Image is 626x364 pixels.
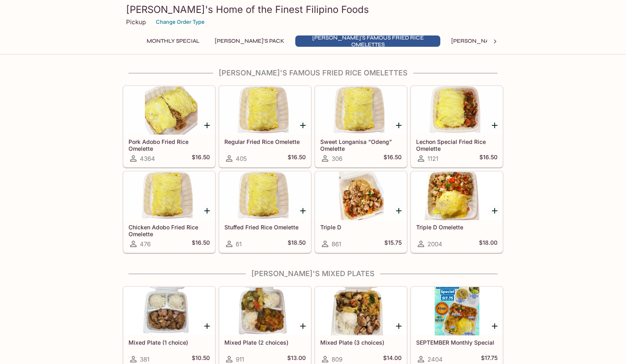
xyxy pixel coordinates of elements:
h5: Lechon Special Fried Rice Omelette [416,138,497,152]
button: Monthly Special [142,35,204,47]
h5: $10.50 [192,354,210,364]
button: Add Regular Fried Rice Omelette [298,120,308,130]
button: Add Mixed Plate (1 choice) [202,321,212,331]
span: 4364 [140,155,155,162]
h4: [PERSON_NAME]'s Famous Fried Rice Omelettes [123,69,503,77]
div: Chicken Adobo Fried Rice Omelette [124,172,215,220]
span: 2004 [427,240,442,248]
button: Add Sweet Longanisa “Odeng” Omelette [394,120,404,130]
h5: $16.50 [192,239,210,249]
h5: Regular Fried Rice Omelette [224,138,306,145]
div: Sweet Longanisa “Odeng” Omelette [315,86,406,135]
div: Mixed Plate (1 choice) [124,287,215,335]
span: 911 [236,356,244,363]
span: 405 [236,155,247,162]
h5: SEPTEMBER Monthly Special [416,339,497,346]
span: 861 [332,240,341,248]
h5: $16.50 [479,154,497,163]
div: Mixed Plate (3 choices) [315,287,406,335]
h5: $13.00 [287,354,306,364]
div: Triple D Omelette [411,172,502,220]
a: Triple D Omelette2004$18.00 [411,171,503,253]
span: 381 [140,356,149,363]
h5: $16.50 [192,154,210,163]
button: Add Pork Adobo Fried Rice Omelette [202,120,212,130]
button: Add Chicken Adobo Fried Rice Omelette [202,206,212,216]
button: Add Mixed Plate (3 choices) [394,321,404,331]
h5: Mixed Plate (1 choice) [129,339,210,346]
div: Regular Fried Rice Omelette [220,86,311,135]
h5: $14.00 [383,354,402,364]
span: 61 [236,240,242,248]
div: Triple D [315,172,406,220]
h5: Pork Adobo Fried Rice Omelette [129,138,210,152]
button: Add Triple D Omelette [489,206,500,216]
button: Change Order Type [152,16,208,28]
button: [PERSON_NAME]'s Famous Fried Rice Omelettes [295,35,440,47]
button: Add Stuffed Fried Rice Omelette [298,206,308,216]
a: Pork Adobo Fried Rice Omelette4364$16.50 [123,86,215,167]
h5: $18.00 [479,239,497,249]
h5: Sweet Longanisa “Odeng” Omelette [320,138,402,152]
a: Triple D861$15.75 [315,171,407,253]
div: Lechon Special Fried Rice Omelette [411,86,502,135]
h4: [PERSON_NAME]'s Mixed Plates [123,269,503,278]
h5: $17.75 [481,354,497,364]
div: SEPTEMBER Monthly Special [411,287,502,335]
span: 809 [332,356,342,363]
button: Add Triple D [394,206,404,216]
a: Sweet Longanisa “Odeng” Omelette306$16.50 [315,86,407,167]
a: Stuffed Fried Rice Omelette61$18.50 [219,171,311,253]
h5: Mixed Plate (3 choices) [320,339,402,346]
a: Chicken Adobo Fried Rice Omelette476$16.50 [123,171,215,253]
h5: Stuffed Fried Rice Omelette [224,224,306,231]
h5: Mixed Plate (2 choices) [224,339,306,346]
h5: Triple D Omelette [416,224,497,231]
h5: Triple D [320,224,402,231]
button: Add SEPTEMBER Monthly Special [489,321,500,331]
button: [PERSON_NAME]'s Pack [210,35,289,47]
div: Mixed Plate (2 choices) [220,287,311,335]
span: 306 [332,155,342,162]
h5: $18.50 [288,239,306,249]
p: Pickup [126,18,146,26]
h3: [PERSON_NAME]'s Home of the Finest Filipino Foods [126,3,500,16]
h5: Chicken Adobo Fried Rice Omelette [129,224,210,237]
span: 2404 [427,356,443,363]
button: [PERSON_NAME]'s Mixed Plates [447,35,549,47]
a: Lechon Special Fried Rice Omelette1121$16.50 [411,86,503,167]
button: Add Lechon Special Fried Rice Omelette [489,120,500,130]
div: Stuffed Fried Rice Omelette [220,172,311,220]
div: Pork Adobo Fried Rice Omelette [124,86,215,135]
button: Add Mixed Plate (2 choices) [298,321,308,331]
a: Regular Fried Rice Omelette405$16.50 [219,86,311,167]
span: 1121 [427,155,438,162]
h5: $15.75 [384,239,402,249]
h5: $16.50 [383,154,402,163]
span: 476 [140,240,151,248]
h5: $16.50 [288,154,306,163]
